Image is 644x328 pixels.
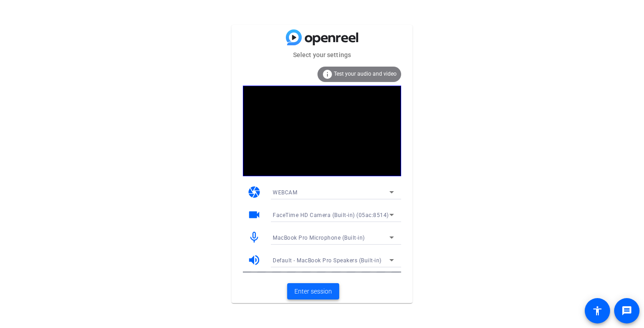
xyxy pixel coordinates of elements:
span: Test your audio and video [334,71,397,77]
mat-icon: accessibility [592,305,603,316]
span: Enter session [294,287,332,296]
mat-icon: videocam [247,208,261,222]
span: WEBCAM [273,189,297,196]
span: FaceTime HD Camera (Built-in) (05ac:8514) [273,212,389,218]
mat-icon: message [621,305,632,316]
span: Default - MacBook Pro Speakers (Built-in) [273,257,382,264]
mat-card-subtitle: Select your settings [232,50,412,60]
mat-icon: info [322,69,333,80]
span: MacBook Pro Microphone (Built-in) [273,235,365,241]
mat-icon: camera [247,185,261,199]
mat-icon: mic_none [247,231,261,244]
button: Enter session [287,283,339,299]
mat-icon: volume_up [247,253,261,267]
img: blue-gradient.svg [286,29,358,45]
